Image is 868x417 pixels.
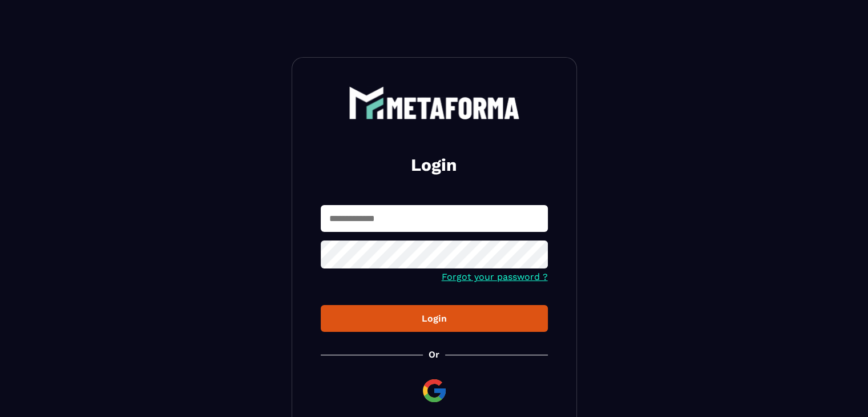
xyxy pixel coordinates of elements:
a: logo [321,86,548,119]
p: Or [429,349,439,360]
button: Login [321,305,548,332]
a: Forgot your password ? [442,271,548,282]
img: logo [349,86,520,119]
img: google [421,377,448,404]
h2: Login [334,154,534,177]
div: Login [330,313,539,324]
